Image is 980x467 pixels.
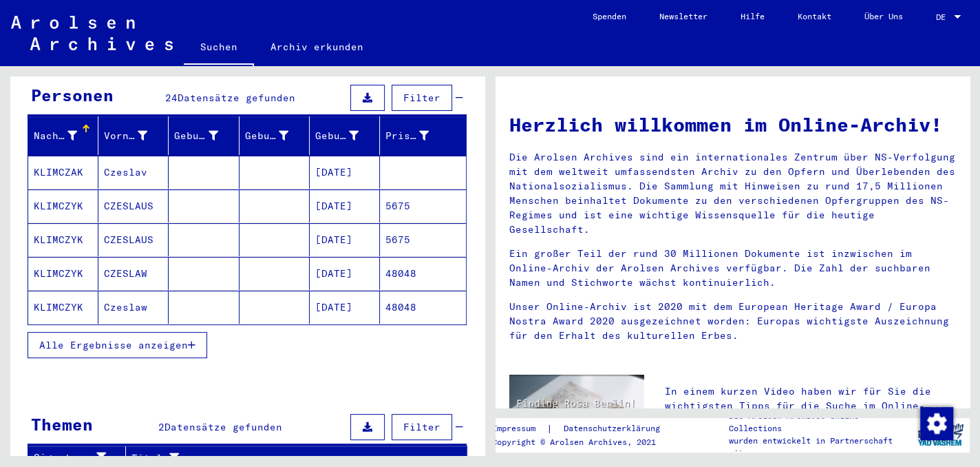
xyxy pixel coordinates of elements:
mat-cell: KLIMCZYK [28,189,98,222]
mat-cell: KLIMCZAK [28,156,98,189]
p: Unser Online-Archiv ist 2020 mit dem European Heritage Award / Europa Nostra Award 2020 ausgezeic... [509,300,956,343]
span: Filter [403,92,440,104]
mat-header-cell: Geburtsdatum [310,116,380,155]
mat-cell: [DATE] [310,257,380,290]
mat-cell: [DATE] [310,189,380,222]
mat-header-cell: Prisoner # [380,116,466,155]
mat-cell: [DATE] [310,291,380,324]
mat-cell: KLIMCZYK [28,257,98,290]
mat-cell: 48048 [380,291,466,324]
div: Geburt‏ [245,129,288,143]
div: Signature [34,450,108,465]
mat-cell: Czeslaw [98,291,169,324]
div: Geburtsname [174,129,217,143]
div: | [492,422,677,436]
mat-cell: [DATE] [310,156,380,189]
button: Filter [392,85,452,111]
div: Geburt‏ [245,125,309,147]
mat-cell: KLIMCZYK [28,291,98,324]
p: Die Arolsen Archives sind ein internationales Zentrum über NS-Verfolgung mit dem weltweit umfasse... [509,150,956,237]
div: Nachname [34,129,77,143]
a: Datenschutzerklärung [553,422,677,436]
mat-header-cell: Nachname [28,116,98,155]
a: Suchen [184,30,254,66]
div: Titel [131,451,433,466]
span: Filter [403,421,440,433]
a: Archiv erkunden [254,30,380,63]
div: Prisoner # [385,129,429,143]
img: Arolsen_neg.svg [11,16,173,50]
div: Nachname [34,125,98,147]
mat-header-cell: Geburt‏ [239,116,310,155]
div: Geburtsdatum [315,129,359,143]
img: Zustimmung ändern [920,407,953,440]
h1: Herzlich willkommen im Online-Archiv! [509,110,956,139]
span: DE [936,12,951,22]
div: Prisoner # [385,125,449,147]
img: video.jpg [509,375,644,448]
mat-cell: CZESLAUS [98,189,169,222]
mat-cell: 48048 [380,257,466,290]
mat-cell: CZESLAUS [98,223,169,256]
img: yv_logo.png [915,417,966,452]
div: Personen [31,83,114,107]
span: 2 [158,421,164,433]
div: Themen [31,412,93,437]
a: Impressum [492,422,546,436]
div: Geburtsname [174,125,238,147]
span: Datensätze gefunden [178,92,295,104]
p: Die Arolsen Archives Online-Collections [729,410,910,435]
span: 24 [165,92,178,104]
p: wurden entwickelt in Partnerschaft mit [729,435,910,459]
mat-header-cell: Geburtsname [169,116,239,155]
mat-cell: KLIMCZYK [28,223,98,256]
span: Alle Ergebnisse anzeigen [39,339,188,351]
mat-cell: 5675 [380,189,466,222]
mat-cell: CZESLAW [98,257,169,290]
mat-cell: [DATE] [310,223,380,256]
button: Filter [392,414,452,440]
div: Vorname [104,129,147,143]
p: Copyright © Arolsen Archives, 2021 [492,436,677,448]
span: Datensätze gefunden [164,421,282,433]
mat-header-cell: Vorname [98,116,169,155]
mat-cell: 5675 [380,223,466,256]
p: Ein großer Teil der rund 30 Millionen Dokumente ist inzwischen im Online-Archiv der Arolsen Archi... [509,247,956,290]
div: Zustimmung ändern [919,406,952,439]
button: Alle Ergebnisse anzeigen [28,332,207,358]
mat-cell: Czeslav [98,156,169,189]
p: In einem kurzen Video haben wir für Sie die wichtigsten Tipps für die Suche im Online-Archiv zusa... [665,384,956,428]
div: Geburtsdatum [315,125,379,147]
div: Vorname [104,125,168,147]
